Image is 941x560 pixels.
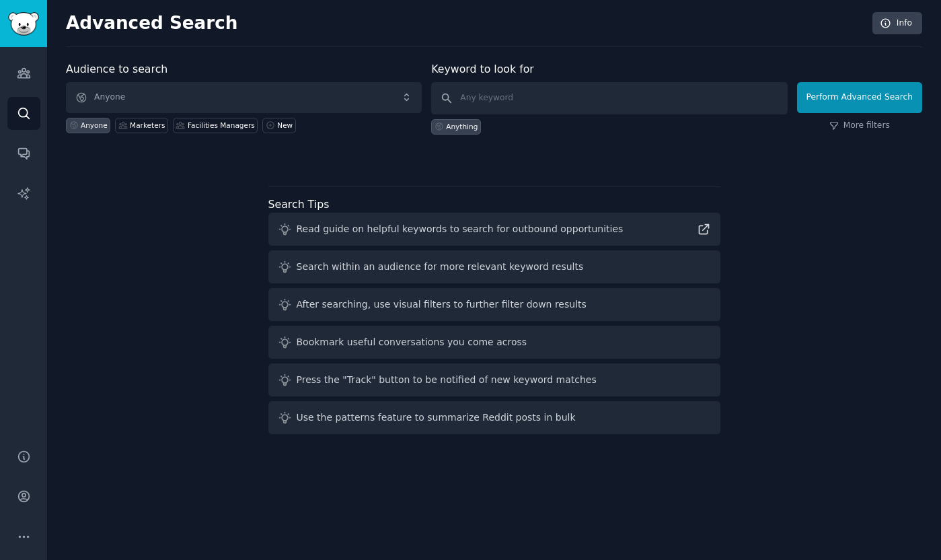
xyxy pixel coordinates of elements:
label: Keyword to look for [431,63,534,75]
label: Search Tips [268,198,330,211]
div: Facilities Managers [188,120,255,130]
h2: Advanced Search [66,13,865,34]
div: After searching, use visual filters to further filter down results [297,297,587,312]
button: Perform Advanced Search [797,82,922,113]
a: Info [872,12,922,35]
div: Press the "Track" button to be notified of new keyword matches [297,373,597,387]
div: Read guide on helpful keywords to search for outbound opportunities [297,222,624,236]
div: Use the patterns feature to summarize Reddit posts in bulk [297,411,576,425]
div: Anyone [81,120,108,130]
a: More filters [829,120,890,132]
button: Anyone [66,82,422,113]
div: Search within an audience for more relevant keyword results [297,260,584,274]
div: Marketers [130,120,165,130]
img: GummySearch logo [8,12,39,36]
label: Audience to search [66,63,167,75]
input: Any keyword [431,82,787,114]
div: Bookmark useful conversations you come across [297,335,527,349]
a: New [262,118,295,133]
div: New [277,120,293,130]
div: Anything [446,122,478,131]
